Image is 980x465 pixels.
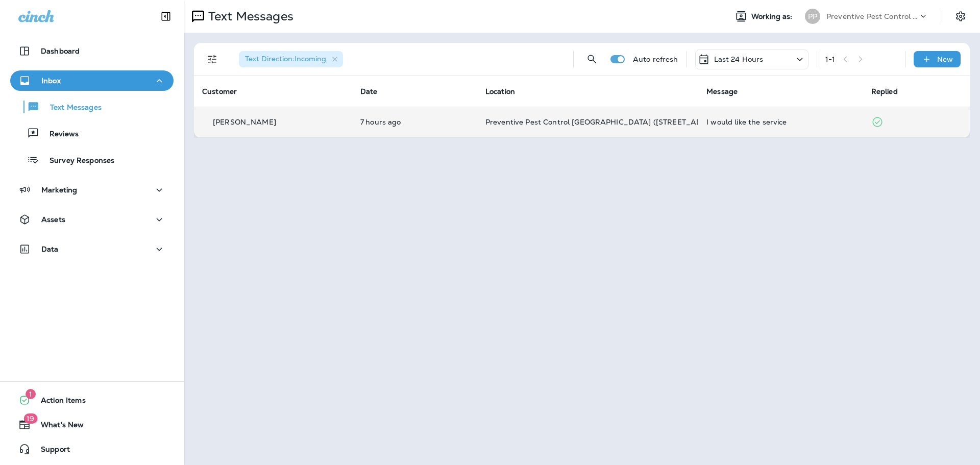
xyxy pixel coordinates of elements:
[706,118,855,126] div: I would like the service
[485,87,515,96] span: Location
[213,118,276,126] p: [PERSON_NAME]
[26,389,36,399] span: 1
[245,54,326,63] span: Text Direction : Incoming
[10,239,174,259] button: Data
[633,55,678,63] p: Auto refresh
[825,55,835,63] div: 1 - 1
[41,245,59,253] p: Data
[31,396,86,408] span: Action Items
[41,186,77,194] p: Marketing
[10,390,174,410] button: 1Action Items
[10,414,174,435] button: 19What's New
[937,55,953,63] p: New
[10,149,174,170] button: Survey Responses
[871,87,898,96] span: Replied
[10,41,174,61] button: Dashboard
[10,180,174,200] button: Marketing
[40,103,102,113] p: Text Messages
[360,118,469,126] p: Aug 22, 2025 09:51 AM
[951,7,970,26] button: Settings
[41,77,61,85] p: Inbox
[239,51,343,67] div: Text Direction:Incoming
[10,209,174,230] button: Assets
[202,87,237,96] span: Customer
[805,9,820,24] div: PP
[39,156,114,166] p: Survey Responses
[202,49,223,69] button: Filters
[41,215,65,224] p: Assets
[582,49,602,69] button: Search Messages
[485,117,795,127] span: Preventive Pest Control [GEOGRAPHIC_DATA] ([STREET_ADDRESS][PERSON_NAME])
[360,87,378,96] span: Date
[41,47,80,55] p: Dashboard
[10,96,174,117] button: Text Messages
[31,421,84,433] span: What's New
[10,123,174,144] button: Reviews
[152,6,180,27] button: Collapse Sidebar
[204,9,293,24] p: Text Messages
[714,55,764,63] p: Last 24 Hours
[39,130,79,139] p: Reviews
[751,12,795,21] span: Working as:
[826,12,918,20] p: Preventive Pest Control [PERSON_NAME] L
[10,439,174,459] button: Support
[23,413,37,424] span: 19
[706,87,738,96] span: Message
[10,70,174,91] button: Inbox
[31,445,70,457] span: Support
